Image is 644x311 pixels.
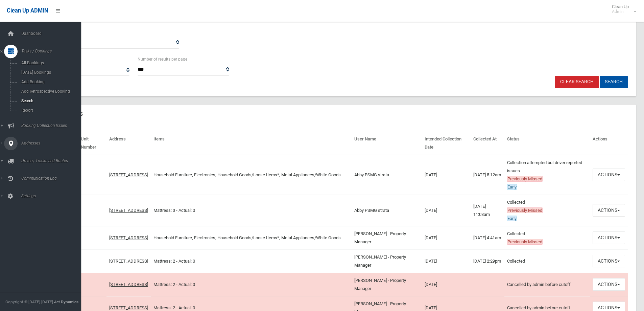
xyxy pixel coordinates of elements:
span: Addresses [19,141,86,146]
span: Add Retrospective Booking [19,89,80,94]
td: Collected [504,195,590,226]
small: Admin [612,9,629,14]
td: [DATE] 11:03am [471,195,504,226]
span: Tasks / Bookings [19,49,86,53]
span: All Bookings [19,61,80,65]
td: [DATE] [422,155,471,195]
td: Cancelled by admin before cutoff [504,273,590,296]
a: [STREET_ADDRESS] [109,172,148,177]
span: Copyright © [DATE]-[DATE] [5,299,53,304]
span: Dashboard [19,31,86,36]
td: [DATE] 5:12am [471,155,504,195]
td: [PERSON_NAME] - Property Manager [352,226,422,249]
a: [STREET_ADDRESS] [109,235,148,240]
th: Collected At [471,132,504,155]
button: Actions [593,255,625,267]
th: Intended Collection Date [422,132,471,155]
td: Collection attempted but driver reported issues [504,155,590,195]
span: Previously Missed [507,207,543,213]
button: Actions [593,169,625,181]
span: Clean Up ADMIN [7,7,48,14]
td: [DATE] [422,195,471,226]
td: Abby PSMG strata [352,195,422,226]
th: Items [151,132,352,155]
td: Mattress: 2 - Actual: 0 [151,249,352,273]
a: [STREET_ADDRESS] [109,259,148,264]
a: [STREET_ADDRESS] [109,305,148,310]
th: Unit Number [78,132,107,155]
span: Report [19,108,80,113]
span: Previously Missed [507,239,543,245]
td: [DATE] 4:41am [471,226,504,249]
label: Number of results per page [138,55,187,63]
th: User Name [352,132,422,155]
span: Settings [19,194,86,198]
td: [PERSON_NAME] - Property Manager [352,273,422,296]
a: [STREET_ADDRESS] [109,282,148,287]
button: Actions [593,278,625,291]
td: Household Furniture, Electronics, Household Goods/Loose Items*, Metal Appliances/White Goods [151,226,352,249]
span: Communication Log [19,176,86,181]
span: Booking Collection Issues [19,123,86,128]
td: Collected [504,249,590,273]
span: Drivers, Trucks and Routes [19,158,86,163]
span: Add Booking [19,80,80,84]
span: Clean Up [609,4,636,14]
button: Actions [593,204,625,217]
td: [PERSON_NAME] - Property Manager [352,249,422,273]
button: Search [600,76,628,88]
span: [DATE] Bookings [19,70,80,75]
td: [DATE] [422,226,471,249]
span: Early [507,216,517,221]
a: Clear Search [555,76,599,88]
td: [DATE] 2:29pm [471,249,504,273]
td: Mattress: 3 - Actual: 0 [151,195,352,226]
span: Early [507,184,517,190]
th: Actions [590,132,628,155]
td: Collected [504,226,590,249]
th: Address [106,132,151,155]
button: Actions [593,231,625,244]
span: Search [19,98,80,103]
a: [STREET_ADDRESS] [109,208,148,213]
th: Status [504,132,590,155]
strong: Jet Dynamics [54,299,78,304]
td: Household Furniture, Electronics, Household Goods/Loose Items*, Metal Appliances/White Goods [151,155,352,195]
span: Previously Missed [507,176,543,182]
td: Mattress: 2 - Actual: 0 [151,273,352,296]
td: [DATE] [422,273,471,296]
td: [DATE] [422,249,471,273]
td: Abby PSMG strata [352,155,422,195]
